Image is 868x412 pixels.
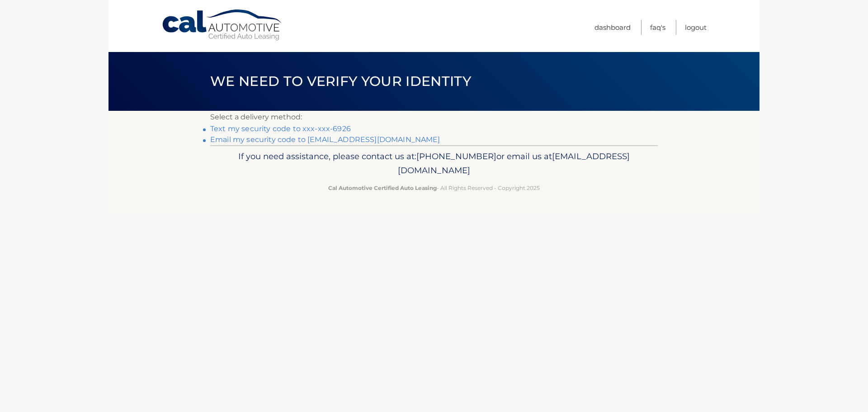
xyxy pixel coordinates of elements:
p: If you need assistance, please contact us at: or email us at [216,149,652,178]
a: Text my security code to xxx-xxx-6926 [210,124,351,133]
span: We need to verify your identity [210,73,471,90]
p: Select a delivery method: [210,111,658,123]
a: FAQ's [650,20,665,35]
strong: Cal Automotive Certified Auto Leasing [328,185,437,191]
p: - All Rights Reserved - Copyright 2025 [216,183,652,193]
span: [PHONE_NUMBER] [416,151,496,161]
a: Email my security code to [EMAIL_ADDRESS][DOMAIN_NAME] [210,135,440,144]
a: Cal Automotive [161,9,283,41]
a: Dashboard [594,20,631,35]
a: Logout [685,20,707,35]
